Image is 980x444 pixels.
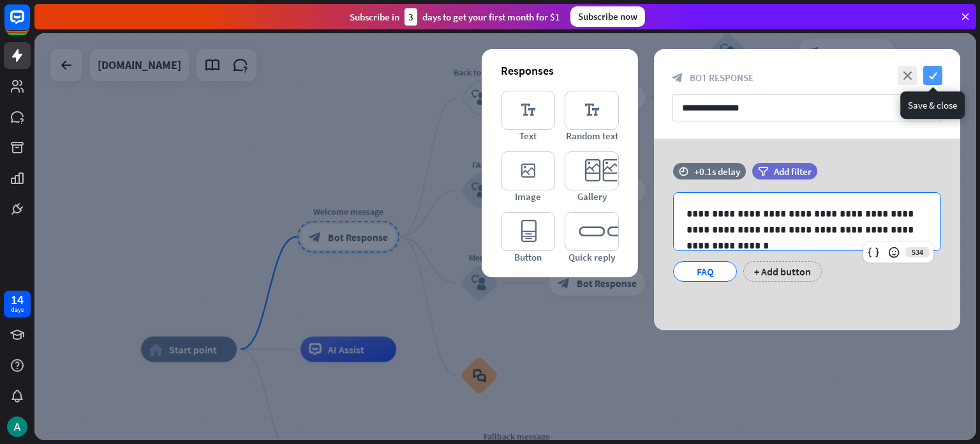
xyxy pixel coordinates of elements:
[10,5,48,43] button: Open LiveChat chat widget
[690,72,754,84] span: Bot Response
[898,66,917,85] i: close
[350,8,560,26] div: Subscribe in days to get your first month for $1
[679,167,688,176] i: time
[11,305,24,314] div: days
[4,291,31,318] a: 14 days
[694,165,740,178] div: +0.1s delay
[684,262,726,281] div: FAQ
[11,294,24,305] div: 14
[774,165,812,178] span: Add filter
[743,261,822,282] div: + Add button
[405,8,417,26] div: 3
[672,72,683,84] i: block_bot_response
[570,6,645,27] div: Subscribe now
[758,167,768,176] i: filter
[923,66,942,85] i: check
